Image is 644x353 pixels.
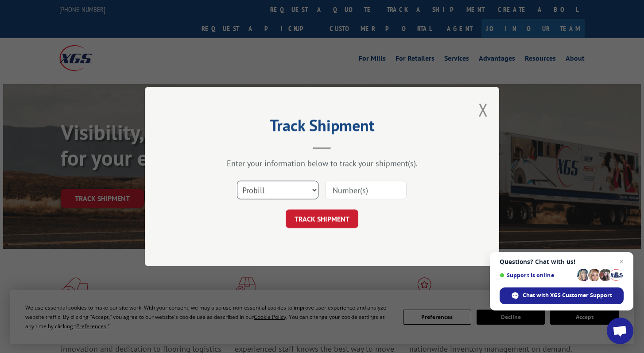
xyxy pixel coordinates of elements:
button: TRACK SHIPMENT [286,209,358,228]
span: Questions? Chat with us! [500,258,624,265]
button: Close modal [478,98,488,121]
h2: Track Shipment [189,119,455,136]
span: Close chat [616,256,627,267]
span: Chat with XGS Customer Support [523,291,612,299]
div: Chat with XGS Customer Support [500,287,624,304]
input: Number(s) [325,181,407,199]
span: Support is online [500,272,574,279]
div: Enter your information below to track your shipment(s). [189,158,455,168]
div: Open chat [607,318,633,344]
